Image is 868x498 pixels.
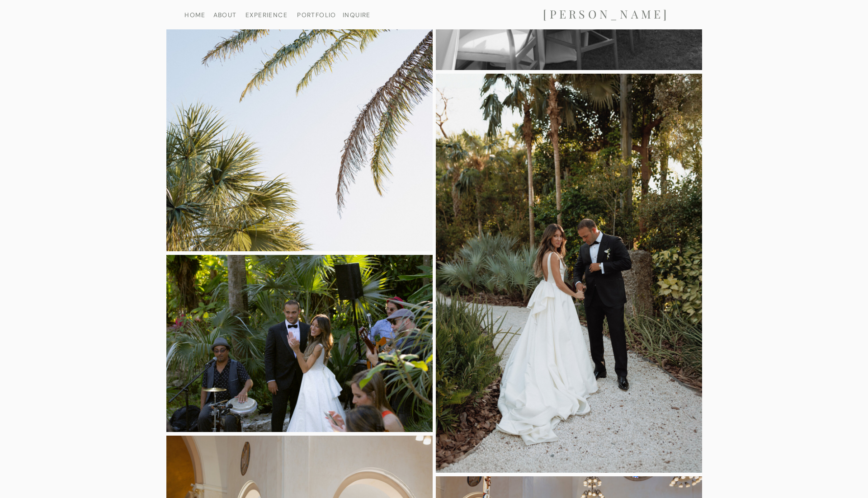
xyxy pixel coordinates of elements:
[515,7,697,22] a: [PERSON_NAME]
[243,12,290,18] a: EXPERIENCE
[293,12,340,18] a: PORTFOLIO
[172,12,218,18] a: HOME
[340,12,373,18] a: INQUIRE
[202,12,248,18] a: ABOUT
